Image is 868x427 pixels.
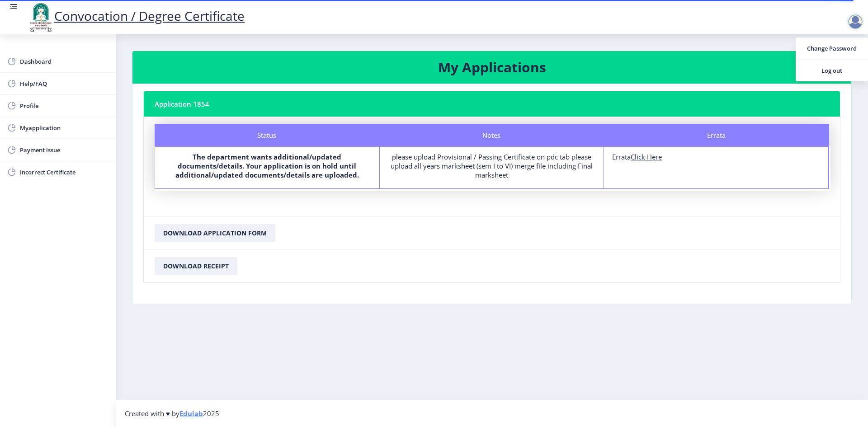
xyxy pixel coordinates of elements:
a: Convocation / Degree Certificate [27,7,245,24]
div: Errata [612,152,820,161]
span: Help/FAQ [20,78,108,89]
div: Status [155,124,379,146]
span: Change Password [803,43,861,54]
a: Change Password [796,38,868,59]
b: The department wants additional/updated documents/details. Your application is on hold until addi... [175,152,359,179]
a: Log out [796,60,868,81]
img: logo [27,2,54,33]
a: Edulab [179,409,203,418]
div: please upload Provisional / Passing Certificate on pdc tab please upload all years marksheet (sem... [388,152,596,179]
span: Log out [803,65,861,76]
nb-card-header: Application 1854 [144,91,840,117]
button: Download Application Form [155,224,275,242]
div: Errata [604,124,829,146]
span: Profile [20,100,108,111]
span: Created with ♥ by 2025 [125,409,219,418]
span: Incorrect Certificate [20,167,108,178]
u: Click Here [631,152,662,161]
button: Download Receipt [155,257,237,275]
div: Notes [379,124,604,146]
span: Payment issue [20,145,108,155]
span: Myapplication [20,122,108,133]
span: Dashboard [20,56,108,67]
h3: My Applications [143,58,840,76]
